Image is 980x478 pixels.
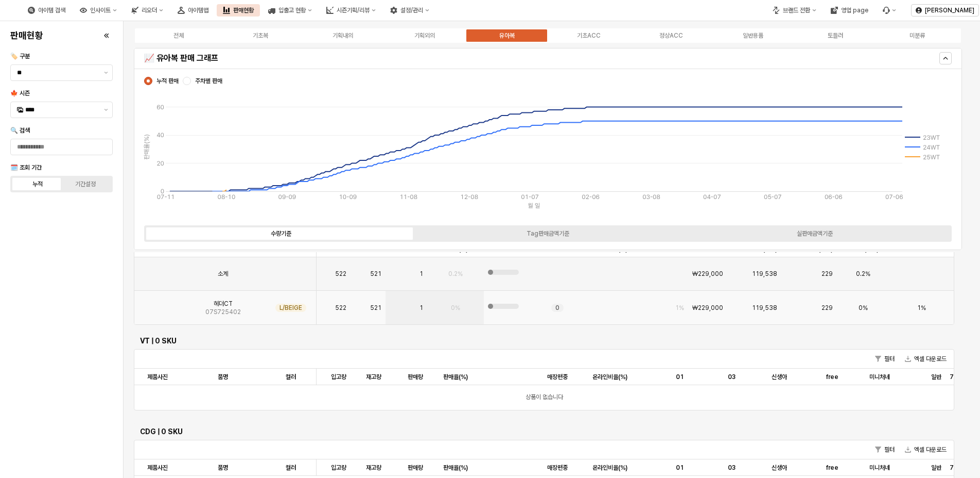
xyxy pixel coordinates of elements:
[384,31,466,40] label: 기획외의
[448,270,463,278] span: 0.2%
[320,4,382,17] button: 시즌기획/리뷰
[220,31,302,40] label: 기초복
[925,6,974,14] p: [PERSON_NAME]
[10,127,30,134] span: 🔍 검색
[188,7,208,14] div: 아이템맵
[825,4,874,17] div: 영업 page
[692,304,723,312] span: ₩229,000
[911,4,979,17] button: [PERSON_NAME]
[451,304,460,312] span: 0%
[901,443,951,456] button: 엑셀 다운로드
[62,179,110,189] label: 기간설정
[366,464,381,472] span: 재고량
[826,373,838,381] span: free
[195,77,222,85] span: 주차별 판매
[939,52,952,64] button: Hide
[548,31,631,40] label: 기초ACC
[370,304,381,312] span: 521
[331,464,346,472] span: 입고량
[124,21,980,478] main: App Frame
[466,31,548,40] label: 유아복
[147,464,168,472] span: 제품사진
[828,32,843,39] div: 토들러
[414,32,435,39] div: 기획외의
[675,304,684,312] span: 1%
[140,336,948,345] h6: VT | 0 SKU
[676,464,684,472] span: 01
[173,32,184,39] div: 전체
[38,7,65,14] div: 아이템 검색
[871,443,899,456] button: 필터
[909,32,925,39] div: 미분류
[877,4,902,17] div: Menu item 6
[821,270,833,278] span: 229
[253,32,268,39] div: 기초복
[917,304,926,312] span: 1%
[335,270,346,278] span: 522
[414,229,681,238] label: Tag판매금액기준
[286,464,296,472] span: 컬러
[499,32,515,39] div: 유아복
[877,31,959,40] label: 미분류
[279,304,302,312] span: L/BEIGE
[100,65,112,80] button: 제안 사항 표시
[555,304,559,312] span: 0
[859,304,868,312] span: 0%
[302,31,384,40] label: 기획내의
[217,4,260,17] button: 판매현황
[144,53,748,63] h5: 📈 유아복 판매 그래프
[443,464,468,472] span: 판매율(%)
[262,4,318,17] button: 입출고 현황
[271,230,291,237] div: 수량기준
[869,464,890,472] span: 미니처네
[630,31,712,40] label: 정상ACC
[547,464,568,472] span: 매장편중
[140,427,948,436] h6: CDG | 0 SKU
[370,270,381,278] span: 521
[134,385,954,410] div: 상품이 없습니다
[592,464,627,472] span: 온라인비율(%)
[218,464,228,472] span: 품명
[205,308,241,316] span: 07S725402
[10,53,30,60] span: 🏷️ 구분
[286,373,296,381] span: 컬러
[419,270,423,278] span: 1
[337,7,370,14] div: 시즌기획/리뷰
[32,180,43,188] div: 누적
[171,4,215,17] button: 아이템맵
[366,373,381,381] span: 재고량
[869,373,890,381] span: 미니처네
[766,4,822,17] button: 브랜드 전환
[821,304,833,312] span: 229
[278,7,306,14] div: 입출고 현황
[74,4,123,17] button: 인사이트
[592,373,627,381] span: 온라인비율(%)
[419,304,423,312] span: 1
[901,353,951,365] button: 엑셀 다운로드
[783,7,810,14] div: 브랜드 전환
[752,270,777,278] span: 119,538
[75,180,96,188] div: 기간설정
[659,32,683,39] div: 정상ACC
[218,373,228,381] span: 품명
[384,4,435,17] button: 설정/관리
[400,7,423,14] div: 설정/관리
[797,230,833,237] div: 실판매금액기준
[692,270,723,278] span: ₩229,000
[676,373,684,381] span: 01
[137,31,220,40] label: 전체
[728,373,736,381] span: 03
[871,353,899,365] button: 필터
[142,7,157,14] div: 리오더
[335,304,346,312] span: 522
[90,7,111,14] div: 인사이트
[14,179,62,189] label: 누적
[728,464,736,472] span: 03
[772,373,787,381] span: 신생아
